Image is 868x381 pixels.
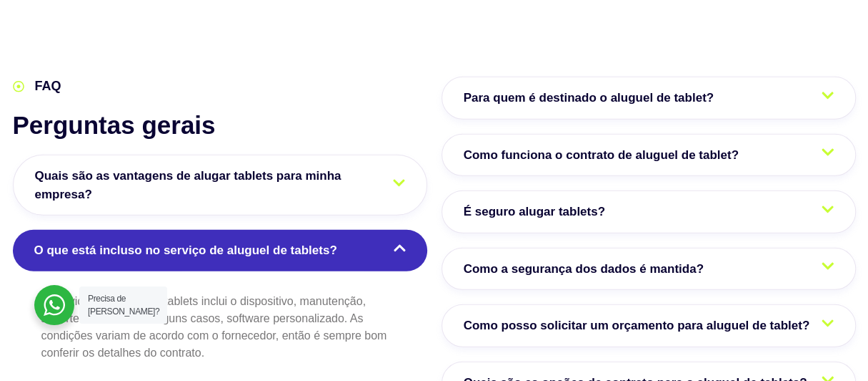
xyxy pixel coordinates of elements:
span: Precisa de [PERSON_NAME]? [88,294,159,317]
span: Como posso solicitar um orçamento para aluguel de tablet? [464,317,817,335]
iframe: Chat Widget [611,198,868,381]
span: Como funciona o contrato de aluguel de tablet? [464,146,746,165]
span: É seguro alugar tablets? [464,203,612,221]
span: FAQ [31,77,61,96]
a: Para quem é destinado o aluguel de tablet? [442,77,856,120]
a: Como funciona o contrato de aluguel de tablet? [442,134,856,177]
div: Widget de chat [611,198,868,381]
a: É seguro alugar tablets? [442,190,856,233]
span: Para quem é destinado o aluguel de tablet? [464,89,721,107]
a: Quais são as vantagens de alugar tablets para minha empresa? [13,155,427,216]
span: Quais são as vantagens de alugar tablets para minha empresa? [35,167,405,203]
h2: Perguntas gerais [13,110,427,140]
p: O serviço de aluguel de tablets inclui o dispositivo, manutenção, suporte técnico e, em alguns ca... [41,293,399,362]
a: Como a segurança dos dados é mantida? [442,248,856,291]
a: O que está incluso no serviço de aluguel de tablets? [13,230,427,271]
a: Como posso solicitar um orçamento para aluguel de tablet? [442,304,856,347]
span: Como a segurança dos dados é mantida? [464,260,711,279]
span: O que está incluso no serviço de aluguel de tablets? [34,241,344,260]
